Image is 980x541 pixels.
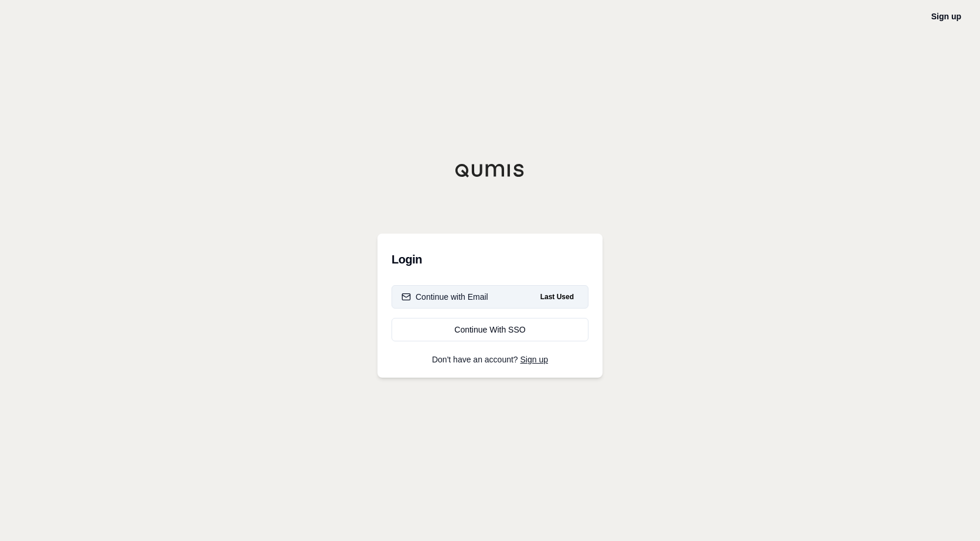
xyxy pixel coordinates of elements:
[520,355,548,364] a: Sign up
[455,163,525,177] img: Qumis
[392,355,588,364] p: Don't have an account?
[536,290,579,304] span: Last Used
[401,324,579,335] div: Continue With SSO
[392,318,588,341] a: Continue With SSO
[392,285,588,309] button: Continue with EmailLast Used
[931,12,961,21] a: Sign up
[392,248,588,271] h3: Login
[401,291,488,303] div: Continue with Email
